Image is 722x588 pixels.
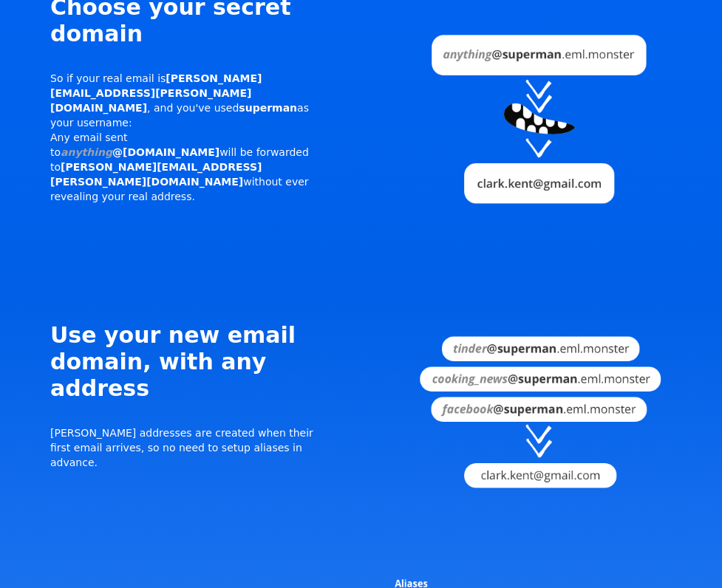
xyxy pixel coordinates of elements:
[50,72,262,114] b: [PERSON_NAME][EMAIL_ADDRESS][PERSON_NAME][DOMAIN_NAME]
[50,161,262,188] b: [PERSON_NAME][EMAIL_ADDRESS][PERSON_NAME][DOMAIN_NAME]
[239,102,297,114] b: superman
[61,146,219,158] b: @[DOMAIN_NAME]
[61,146,112,158] i: anything
[50,425,317,470] p: [PERSON_NAME] addresses are created when their first email arrives, so no need to setup aliases i...
[379,335,699,491] img: Use your new address anywhere online
[379,24,699,209] img: Mark your email address
[50,71,317,204] p: So if your real email is , and you've used as your username: Any email sent to will be forwarded ...
[50,322,317,402] h2: Use your new email domain, with any address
